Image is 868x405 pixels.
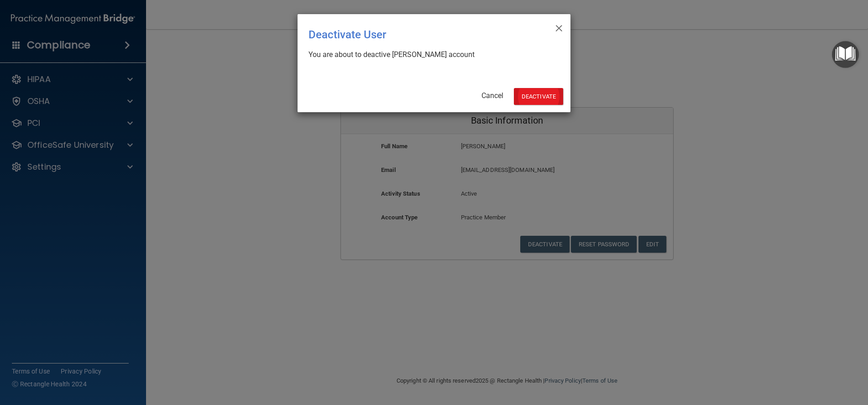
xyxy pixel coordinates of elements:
[832,41,859,68] button: Open Resource Center
[309,50,552,60] div: You are about to deactive [PERSON_NAME] account
[309,21,522,48] div: Deactivate User
[481,91,503,100] a: Cancel
[555,18,563,36] span: ×
[514,88,563,105] button: Deactivate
